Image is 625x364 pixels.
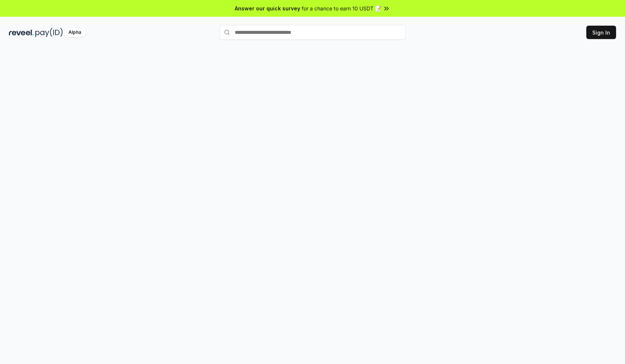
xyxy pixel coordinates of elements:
[9,28,34,37] img: reveel_dark
[35,28,63,37] img: pay_id
[64,28,85,37] div: Alpha
[586,26,616,39] button: Sign In
[302,4,381,12] span: for a chance to earn 10 USDT 📝
[235,4,300,12] span: Answer our quick survey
